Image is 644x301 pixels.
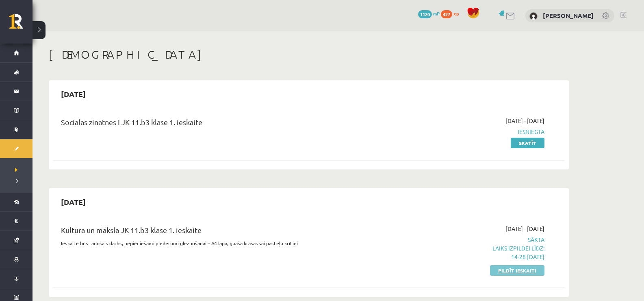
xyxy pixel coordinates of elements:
span: [DATE] - [DATE] [505,224,544,233]
span: Sākta [391,235,544,261]
a: Pildīt ieskaiti [490,265,544,276]
a: 427 xp [441,10,463,17]
span: [DATE] - [DATE] [505,116,544,125]
div: Sociālās zinātnes I JK 11.b3 klase 1. ieskaite [61,116,379,132]
a: [PERSON_NAME] [543,11,594,20]
span: Iesniegta [391,127,544,136]
span: 1120 [418,10,432,18]
span: 427 [441,10,452,18]
p: Ieskaitē būs radošais darbs, nepieciešami piederumi gleznošanai – A4 lapa, guaša krāsas vai paste... [61,239,379,247]
h2: [DATE] [53,84,94,103]
a: 1120 mP [418,10,440,17]
h2: [DATE] [53,192,94,211]
span: mP [433,10,440,17]
div: Kultūra un māksla JK 11.b3 klase 1. ieskaite [61,224,379,239]
a: Skatīt [511,138,544,148]
h1: [DEMOGRAPHIC_DATA] [49,48,569,62]
span: xp [453,10,459,17]
p: Laiks izpildei līdz: 14-28 [DATE] [391,244,544,261]
a: Rīgas 1. Tālmācības vidusskola [9,14,33,35]
img: Reinārs Veikšs [529,12,538,20]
